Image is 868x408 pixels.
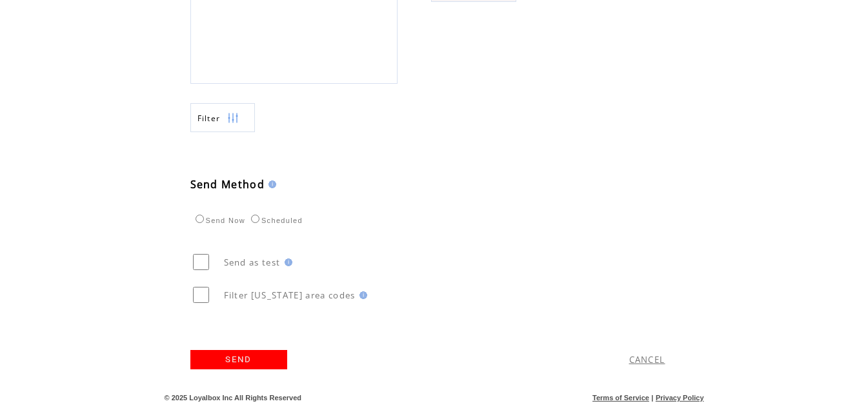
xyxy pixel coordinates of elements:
[192,217,245,224] label: Send Now
[629,354,665,365] a: CANCEL
[224,289,356,301] span: Filter [US_STATE] area codes
[356,291,367,299] img: help.gif
[656,394,704,402] a: Privacy Policy
[651,394,653,402] span: |
[592,394,649,402] a: Terms of Service
[265,180,276,188] img: help.gif
[196,215,204,223] input: Send Now
[227,104,239,133] img: filters.png
[190,103,255,132] a: Filter
[251,215,259,223] input: Scheduled
[281,258,292,266] img: help.gif
[190,177,265,191] span: Send Method
[248,217,303,224] label: Scheduled
[197,113,221,124] span: Show filters
[165,394,302,402] span: © 2025 Loyalbox Inc All Rights Reserved
[224,257,281,268] span: Send as test
[190,350,287,369] a: SEND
